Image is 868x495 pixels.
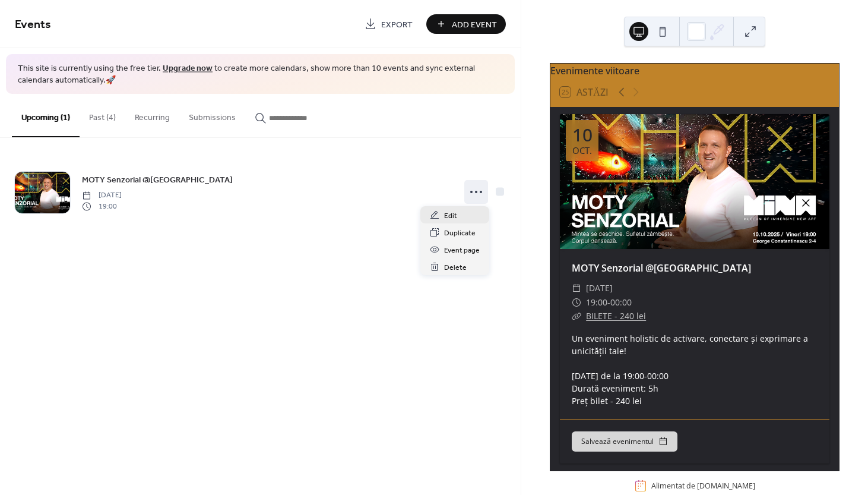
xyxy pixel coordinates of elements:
button: Add Event [426,14,506,34]
div: ​ [572,295,581,310]
span: Delete [444,261,467,274]
a: MOTY Senzorial @[GEOGRAPHIC_DATA] [82,173,233,187]
span: 00:00 [610,295,632,310]
div: Oct. [572,146,592,155]
button: Submissions [179,94,245,136]
div: ​ [572,281,581,295]
span: This site is currently using the free tier. to create more calendars, show more than 10 events an... [18,63,503,86]
span: Events [15,13,51,36]
button: Recurring [125,94,179,136]
div: ​ [572,309,581,323]
a: [DOMAIN_NAME] [697,481,755,491]
span: Export [381,18,413,31]
span: - [607,295,610,310]
span: Add Event [452,18,497,31]
span: 19:00 [586,295,607,310]
span: [DATE] [586,281,613,295]
span: [DATE] [82,190,122,201]
button: Past (4) [80,94,125,136]
span: Event page [444,244,480,257]
a: BILETE - 240 lei [586,310,646,321]
span: MOTY Senzorial @[GEOGRAPHIC_DATA] [82,174,233,187]
div: Alimentat de [651,481,755,491]
a: MOTY Senzorial @[GEOGRAPHIC_DATA] [572,261,751,275]
a: Export [356,14,422,34]
span: 19:00 [82,201,122,212]
div: Un eveniment holistic de activare, conectare și exprimare a unicității tale! [DATE] de la 19:00-0... [560,332,829,407]
span: Duplicate [444,227,476,239]
div: 10 [572,126,593,144]
button: Upcoming (1) [12,94,80,137]
span: Edit [444,210,457,222]
a: Upgrade now [163,61,213,77]
button: Salvează evenimentul [572,431,677,452]
div: Evenimente viitoare [550,64,839,78]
